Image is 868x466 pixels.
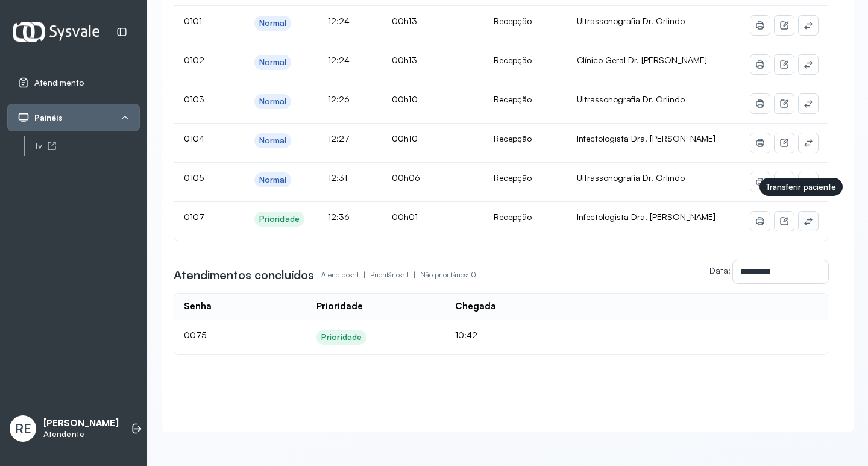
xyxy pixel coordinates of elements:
[174,266,314,283] h3: Atendimentos concluídos
[494,172,558,183] div: Recepção
[392,94,418,104] span: 00h10
[259,96,287,107] div: Normal
[494,212,558,222] div: Recepção
[577,133,715,143] span: Infectologista Dra. [PERSON_NAME]
[455,301,496,312] div: Chegada
[577,212,715,222] span: Infectologista Dra. [PERSON_NAME]
[420,266,476,283] p: Não prioritários: 0
[577,94,685,104] span: Ultrassonografia Dr. Orlindo
[414,270,415,279] span: |
[184,172,204,183] span: 0105
[709,265,731,276] label: Data:
[43,418,119,429] p: [PERSON_NAME]
[259,57,287,68] div: Normal
[259,214,300,224] div: Prioridade
[494,133,558,144] div: Recepção
[577,16,685,26] span: Ultrassonografia Dr. Orlindo
[328,133,350,143] span: 12:27
[34,78,84,88] span: Atendimento
[455,330,477,340] span: 10:42
[184,16,202,26] span: 0101
[328,94,350,104] span: 12:26
[328,16,350,26] span: 12:24
[34,113,63,123] span: Painéis
[363,270,365,279] span: |
[184,212,204,222] span: 0107
[392,133,418,143] span: 00h10
[577,55,707,65] span: Clínico Geral Dr. [PERSON_NAME]
[494,94,558,105] div: Recepção
[184,330,206,340] span: 0075
[321,332,362,342] div: Prioridade
[184,133,204,143] span: 0104
[328,55,350,65] span: 12:24
[392,55,417,65] span: 00h13
[259,136,287,146] div: Normal
[259,18,287,28] div: Normal
[184,301,212,312] div: Senha
[392,16,417,26] span: 00h13
[43,429,119,439] p: Atendente
[494,16,558,27] div: Recepção
[392,172,420,183] span: 00h06
[259,175,287,185] div: Normal
[184,55,204,65] span: 0102
[316,301,363,312] div: Prioridade
[392,212,418,222] span: 00h01
[13,22,99,42] img: Logotipo do estabelecimento
[17,77,130,89] a: Atendimento
[494,55,558,66] div: Recepção
[577,172,685,183] span: Ultrassonografia Dr. Orlindo
[328,172,347,183] span: 12:31
[184,94,204,104] span: 0103
[328,212,350,222] span: 12:36
[370,266,420,283] p: Prioritários: 1
[321,266,370,283] p: Atendidos: 1
[34,141,140,151] div: Tv
[34,139,140,154] a: Tv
